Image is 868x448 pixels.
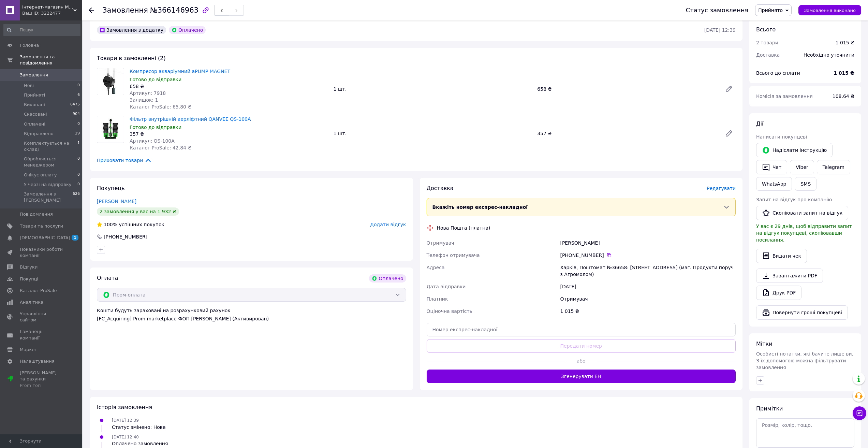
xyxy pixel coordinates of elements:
[130,77,181,82] span: Готово до відправки
[150,6,198,14] span: №366146963
[24,172,57,178] span: Очікує оплату
[722,82,736,96] a: Редагувати
[77,172,80,178] span: 0
[97,185,125,191] span: Покупець
[20,311,63,323] span: Управління сайтом
[20,276,38,282] span: Покупці
[24,182,71,188] span: У черзі на відправку
[20,246,63,259] span: Показники роботи компанії
[756,249,807,263] button: Видати чек
[20,223,63,229] span: Товари та послуги
[435,225,492,231] div: Нова Пошта (платна)
[331,129,535,138] div: 1 шт.
[130,90,166,96] span: Артикул: 7918
[427,308,472,314] span: Оціночна вартість
[756,305,848,320] button: Повернути гроші покупцеві
[24,140,77,153] span: Комплектується на складі
[798,5,861,15] button: Замовлення виконано
[77,182,80,188] span: 0
[369,274,406,283] div: Оплачено
[704,27,736,33] time: [DATE] 12:39
[756,177,792,191] a: WhatsApp
[130,131,328,138] div: 357 ₴
[427,296,448,302] span: Платник
[20,288,57,294] span: Каталог ProSale
[756,341,773,347] span: Мітки
[24,131,54,137] span: Відправлено
[722,127,736,140] a: Редагувати
[130,116,251,122] a: Фільтр внутрішній аерліфтний QANVEE QS-100A
[756,405,783,412] span: Примітки
[559,261,737,280] div: Харків, Поштомат №36658: [STREET_ADDRESS] (маг. Продукти поруч з Агромолом)
[427,265,445,270] span: Адреса
[20,358,55,364] span: Налаштування
[756,223,852,243] span: У вас є 29 днів, щоб відправити запит на відгук покупцеві, скопіювавши посилання.
[20,382,63,389] div: Prom топ
[853,406,866,420] button: Чат з покупцем
[795,177,816,191] button: SMS
[427,240,454,246] span: Отримувач
[331,84,535,94] div: 1 шт.
[24,83,34,89] span: Нові
[20,211,53,217] span: Повідомлення
[432,204,528,210] span: Вкажіть номер експрес-накладної
[22,10,82,16] div: Ваш ID: 3222477
[130,97,158,103] span: Залишок: 1
[97,315,406,322] div: [FC_Acquiring] Prom marketplace ФОП [PERSON_NAME] (Активирован)
[756,120,763,127] span: Дії
[130,83,328,90] div: 658 ₴
[130,104,191,110] span: Каталог ProSale: 65.80 ₴
[130,145,191,150] span: Каталог ProSale: 42.84 ₴
[756,286,801,300] a: Друк PDF
[77,92,80,98] span: 6
[97,199,136,204] a: [PERSON_NAME]
[77,140,80,153] span: 1
[24,92,45,98] span: Прийняті
[817,160,850,174] a: Telegram
[73,191,80,203] span: 626
[97,404,152,410] span: Історія замовлення
[756,269,823,283] a: Завантажити PDF
[77,156,80,168] span: 0
[130,138,175,144] span: Артикул: QS-100A
[20,347,37,353] span: Маркет
[20,72,48,78] span: Замовлення
[756,206,848,220] button: Скопіювати запит на відгук
[20,370,63,389] span: [PERSON_NAME] та рахунки
[427,185,454,191] span: Доставка
[97,207,179,216] div: 2 замовлення у вас на 1 932 ₴
[756,134,807,140] span: Написати покупцеві
[804,8,856,13] span: Замовлення виконано
[3,24,80,36] input: Пошук
[112,435,139,439] span: [DATE] 12:40
[20,42,39,48] span: Головна
[77,121,80,127] span: 0
[130,125,181,130] span: Готово до відправки
[559,280,737,293] div: [DATE]
[534,129,719,138] div: 357 ₴
[72,235,78,241] span: 1
[24,156,77,168] span: Обробляється менеджером
[102,6,148,14] span: Замовлення
[833,93,854,99] span: 108.64 ₴
[97,68,124,95] img: Компресор акваріумний aPUMP MAGNET
[97,26,166,34] div: Замовлення з додатку
[756,351,853,370] span: Особисті нотатки, які бачите лише ви. З їх допомогою можна фільтрувати замовлення
[73,111,80,117] span: 904
[686,7,749,14] div: Статус замовлення
[130,69,230,74] a: Компресор акваріумний aPUMP MAGNET
[756,52,780,58] span: Доставка
[97,221,164,228] div: успішних покупок
[20,264,38,270] span: Відгуки
[24,102,45,108] span: Виконані
[756,160,787,174] button: Чат
[534,84,719,94] div: 658 ₴
[790,160,814,174] a: Viber
[112,424,166,431] div: Статус змінено: Нове
[24,121,45,127] span: Оплачені
[559,305,737,317] div: 1 015 ₴
[70,102,80,108] span: 6475
[559,237,737,249] div: [PERSON_NAME]
[20,235,70,241] span: [DEMOGRAPHIC_DATA]
[112,440,168,447] div: Оплачено замовлення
